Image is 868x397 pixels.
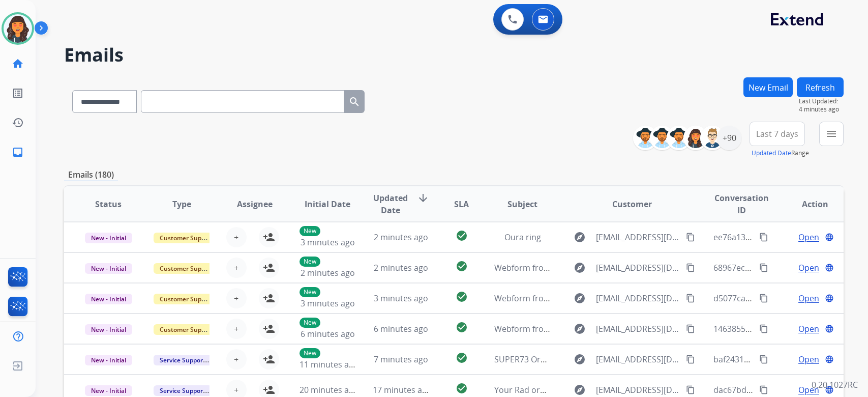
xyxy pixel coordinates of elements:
p: New [300,348,320,358]
div: +90 [717,126,741,150]
span: 3 minutes ago [301,237,355,248]
mat-icon: content_copy [686,294,695,303]
mat-icon: content_copy [759,385,768,394]
span: New - Initial [85,263,132,274]
mat-icon: person_add [263,231,275,243]
mat-icon: explore [574,231,586,243]
span: + [234,231,238,243]
mat-icon: history [12,117,24,129]
span: + [234,262,238,274]
mat-icon: person_add [263,292,275,304]
span: Updated Date [373,192,409,216]
p: New [300,318,320,328]
span: 4 minutes ago [799,105,844,114]
span: 6 minutes ago [374,323,428,334]
span: 6 minutes ago [301,328,355,339]
mat-icon: content_copy [759,324,768,333]
span: 17 minutes ago [373,384,432,395]
span: SUPER73 Order LI-212328 Confirmed! [494,354,637,365]
mat-icon: explore [574,353,586,365]
mat-icon: list_alt [12,87,24,99]
span: [EMAIL_ADDRESS][DOMAIN_NAME] [596,292,680,304]
span: Customer Support [154,233,220,243]
span: New - Initial [85,355,132,365]
span: Conversation ID [713,192,770,216]
span: Last 7 days [756,132,798,136]
span: SLA [454,198,469,210]
span: Customer Support [154,324,220,335]
mat-icon: explore [574,384,586,396]
p: New [300,257,320,267]
span: 2 minutes ago [374,232,428,243]
mat-icon: person_add [263,353,275,365]
mat-icon: check_circle [456,230,468,242]
mat-icon: explore [574,292,586,304]
span: 2 minutes ago [301,267,355,278]
span: Open [798,231,819,243]
mat-icon: menu [825,128,837,140]
button: + [226,319,247,339]
mat-icon: search [348,96,361,108]
span: Assignee [237,198,273,210]
button: + [226,349,247,370]
span: Last Updated: [799,97,844,105]
span: Oura ring [504,232,541,243]
button: + [226,227,247,247]
mat-icon: language [825,324,834,333]
span: Webform from [EMAIL_ADDRESS][DOMAIN_NAME] on [DATE] [494,262,725,273]
span: New - Initial [85,324,132,335]
span: + [234,353,238,365]
mat-icon: content_copy [759,233,768,242]
button: Updated Date [752,149,791,157]
span: 3 minutes ago [374,293,428,304]
span: New - Initial [85,385,132,396]
mat-icon: explore [574,323,586,335]
mat-icon: person_add [263,384,275,396]
span: New - Initial [85,294,132,304]
span: [EMAIL_ADDRESS][DOMAIN_NAME] [596,353,680,365]
span: [EMAIL_ADDRESS][DOMAIN_NAME] [596,323,680,335]
span: New - Initial [85,233,132,243]
span: Open [798,384,819,396]
span: Open [798,262,819,274]
span: Service Support [154,385,212,396]
span: Range [752,149,809,157]
button: Last 7 days [750,122,805,146]
span: Open [798,292,819,304]
mat-icon: arrow_downward [417,192,429,204]
mat-icon: language [825,263,834,272]
span: Open [798,353,819,365]
mat-icon: content_copy [759,355,768,364]
mat-icon: content_copy [759,263,768,272]
p: New [300,226,320,236]
mat-icon: language [825,233,834,242]
th: Action [770,186,844,222]
mat-icon: content_copy [759,294,768,303]
span: Webform from [EMAIL_ADDRESS][DOMAIN_NAME] on [DATE] [494,293,725,304]
mat-icon: content_copy [686,355,695,364]
span: Webform from [EMAIL_ADDRESS][DOMAIN_NAME] on [DATE] [494,323,725,334]
span: Subject [507,198,537,210]
span: Service Support [154,355,212,365]
span: Open [798,323,819,335]
mat-icon: check_circle [456,321,468,333]
button: + [226,258,247,278]
span: Type [172,198,191,210]
mat-icon: content_copy [686,385,695,394]
span: + [234,323,238,335]
span: 3 minutes ago [301,298,355,309]
p: 0.20.1027RC [812,379,858,391]
mat-icon: check_circle [456,260,468,272]
span: Customer [612,198,652,210]
button: + [226,288,247,308]
span: 20 minutes ago [300,384,358,395]
span: [EMAIL_ADDRESS][DOMAIN_NAME] [596,384,680,396]
button: New Email [743,77,793,97]
span: ee76a136-c4f5-4dbc-bd4d-5df33c80415a [713,232,867,243]
span: d5077cad-a9f0-4b98-8443-d11ef3c53935 [713,293,867,304]
mat-icon: check_circle [456,291,468,303]
span: Your Rad order is running late (order ##1477778) [494,384,683,395]
mat-icon: person_add [263,323,275,335]
h2: Emails [64,45,844,65]
span: 7 minutes ago [374,354,428,365]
